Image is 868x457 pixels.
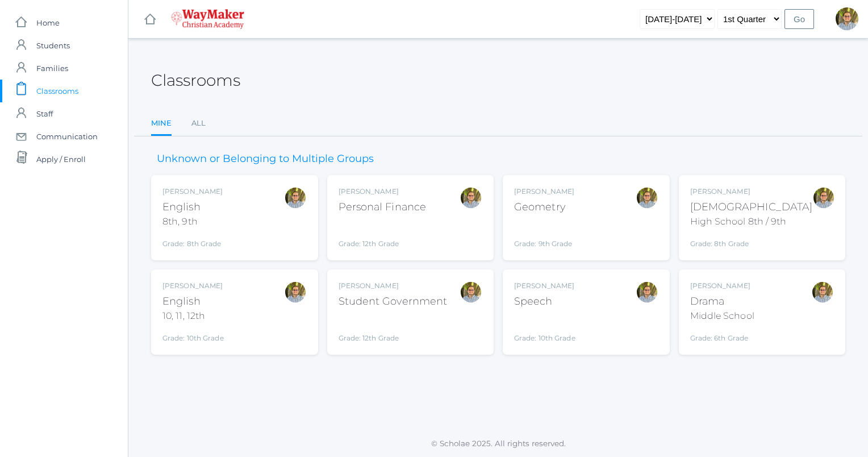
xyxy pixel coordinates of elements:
[36,11,60,34] span: Home
[690,215,813,228] div: High School 8th / 9th
[151,153,379,165] h3: Unknown or Belonging to Multiple Groups
[784,9,814,29] input: Go
[514,281,575,291] div: [PERSON_NAME]
[514,314,575,343] div: Grade: 10th Grade
[339,186,427,197] div: [PERSON_NAME]
[339,219,427,249] div: Grade: 12th Grade
[151,112,172,136] a: Mine
[690,327,754,343] div: Grade: 6th Grade
[514,200,574,215] div: Geometry
[284,186,307,209] div: Kylen Braileanu
[151,72,240,89] h2: Classrooms
[191,112,206,135] a: All
[36,148,86,171] span: Apply / Enroll
[690,309,754,323] div: Middle School
[460,186,482,209] div: Kylen Braileanu
[36,125,98,148] span: Communication
[811,281,834,304] div: Kylen Braileanu
[690,200,813,215] div: [DEMOGRAPHIC_DATA]
[162,200,223,215] div: English
[690,233,813,249] div: Grade: 8th Grade
[339,281,448,291] div: [PERSON_NAME]
[514,219,574,249] div: Grade: 9th Grade
[36,34,70,57] span: Students
[162,233,223,249] div: Grade: 8th Grade
[36,57,68,80] span: Families
[162,186,223,197] div: [PERSON_NAME]
[162,327,224,343] div: Grade: 10th Grade
[284,281,307,304] div: Kylen Braileanu
[162,294,224,309] div: English
[162,309,224,323] div: 10, 11, 12th
[36,80,78,102] span: Classrooms
[171,9,244,29] img: waymaker-logo-stack-white-1602f2b1af18da31a5905e9982d058868370996dac5278e84edea6dabf9a3315.png
[162,215,223,228] div: 8th, 9th
[339,314,448,343] div: Grade: 12th Grade
[636,281,658,304] div: Kylen Braileanu
[812,186,835,209] div: Kylen Braileanu
[690,281,754,291] div: [PERSON_NAME]
[460,281,482,304] div: Kylen Braileanu
[636,186,658,209] div: Kylen Braileanu
[514,186,574,197] div: [PERSON_NAME]
[836,7,858,30] div: Kylen Braileanu
[128,438,868,449] p: © Scholae 2025. All rights reserved.
[690,294,754,309] div: Drama
[690,186,813,197] div: [PERSON_NAME]
[162,281,224,291] div: [PERSON_NAME]
[514,294,575,309] div: Speech
[36,102,53,125] span: Staff
[339,200,427,215] div: Personal Finance
[339,294,448,309] div: Student Government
